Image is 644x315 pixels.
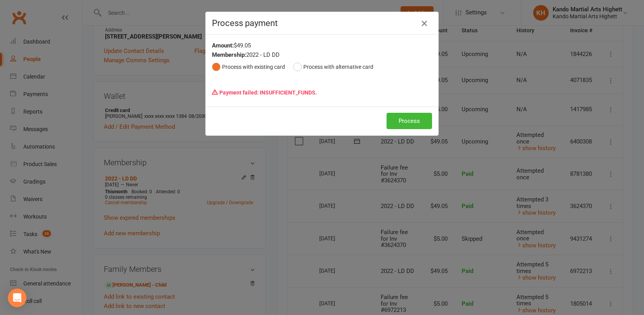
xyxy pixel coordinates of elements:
h4: Process payment [212,18,432,28]
div: Open Intercom Messenger [8,289,26,307]
div: $49.05 [212,41,432,50]
button: Process with alternative card [293,59,373,74]
button: Close [418,17,430,30]
div: 2022 - LD DD [212,50,432,59]
strong: Membership: [212,51,246,58]
button: Process with existing card [212,59,285,74]
button: Process [387,113,432,129]
p: Payment failed: INSUFFICIENT_FUNDS. [212,85,432,100]
strong: Amount: [212,42,234,49]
